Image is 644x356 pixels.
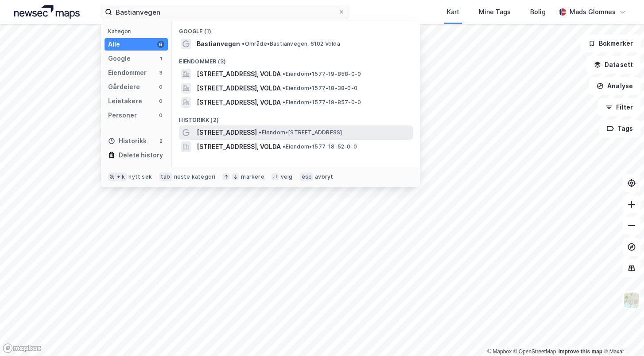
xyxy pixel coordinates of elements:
div: 0 [157,98,164,105]
span: Område • Bastianvegen, 6102 Volda [242,40,340,47]
div: 3 [157,69,164,76]
div: Eiendommer [108,67,147,78]
div: markere [241,173,264,180]
span: Eiendom • [STREET_ADDRESS] [259,129,342,136]
button: Analyse [589,77,640,95]
div: Mads Glomnes [570,7,616,17]
div: Kart [447,7,459,17]
img: logo.a4113a55bc3d86da70a041830d287a7e.svg [14,5,80,19]
div: Google (1) [172,21,420,37]
div: 1 [157,55,164,62]
div: 0 [157,112,164,119]
a: Mapbox [487,348,512,355]
div: Personer [108,110,137,121]
span: • [283,143,285,150]
div: Bolig [530,7,546,17]
div: Alle [108,39,120,50]
span: [STREET_ADDRESS], VOLDA [197,83,281,94]
img: Z [623,292,640,309]
div: 6 [157,41,164,48]
input: Søk på adresse, matrikkel, gårdeiere, leietakere eller personer [112,5,338,19]
a: Improve this map [559,348,602,355]
div: esc [300,172,314,181]
a: Mapbox homepage [3,343,42,353]
span: • [283,99,285,106]
span: • [242,40,244,47]
div: Gårdeiere [108,82,140,92]
button: Tags [599,120,640,137]
a: OpenStreetMap [513,348,556,355]
div: neste kategori [174,173,216,180]
span: Bastianvegen [197,39,240,49]
div: Delete history [119,150,163,160]
div: Eiendommer (3) [172,51,420,67]
span: [STREET_ADDRESS] [197,127,257,138]
button: Bokmerker [581,35,640,52]
span: Eiendom • 1577-18-52-0-0 [283,143,357,150]
button: Datasett [586,56,640,74]
div: 0 [157,83,164,90]
div: 2 [157,137,164,145]
span: [STREET_ADDRESS], VOLDA [197,141,281,152]
span: [STREET_ADDRESS], VOLDA [197,97,281,108]
div: Google [108,53,131,64]
div: Leietakere [108,96,142,106]
div: velg [281,173,293,180]
button: Filter [598,98,640,116]
span: [STREET_ADDRESS], VOLDA [197,69,281,79]
span: • [283,85,285,91]
div: avbryt [315,173,333,180]
div: Kontrollprogram for chat [600,313,644,356]
span: Eiendom • 1577-18-38-0-0 [283,85,357,92]
iframe: Chat Widget [600,313,644,356]
div: tab [159,172,172,181]
div: Historikk (2) [172,110,420,125]
div: nytt søk [128,173,152,180]
span: Eiendom • 1577-19-857-0-0 [283,99,361,106]
span: Eiendom • 1577-19-858-0-0 [283,70,361,78]
div: Historikk [108,136,147,146]
div: ⌘ + k [108,172,127,181]
span: • [283,70,285,77]
span: • [259,129,261,136]
div: Kategori [108,28,168,35]
div: Mine Tags [479,7,511,17]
